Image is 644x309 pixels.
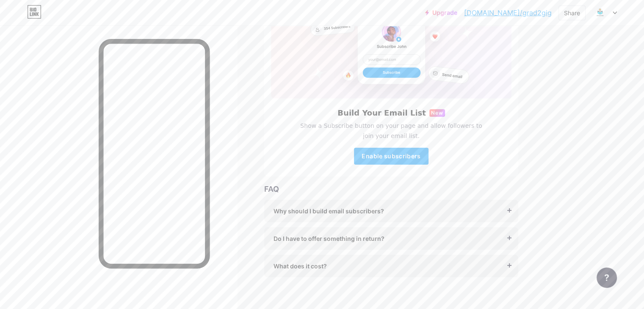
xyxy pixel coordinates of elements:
[295,121,487,141] span: Show a Subscribe button on your page and allow followers to join your email list.
[592,5,608,21] img: Grad2Gig
[431,109,443,117] span: New
[264,183,518,195] div: FAQ
[425,9,457,16] a: Upgrade
[362,152,420,160] span: Enable subscribers
[274,262,327,270] span: What does it cost?
[354,148,428,165] button: Enable subscribers
[564,8,580,17] div: Share
[274,207,384,215] span: Why should I build email subscribers?
[337,109,426,117] h6: Build Your Email List
[274,234,384,243] span: Do I have to offer something in return?
[464,8,552,18] a: [DOMAIN_NAME]/grad2gig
